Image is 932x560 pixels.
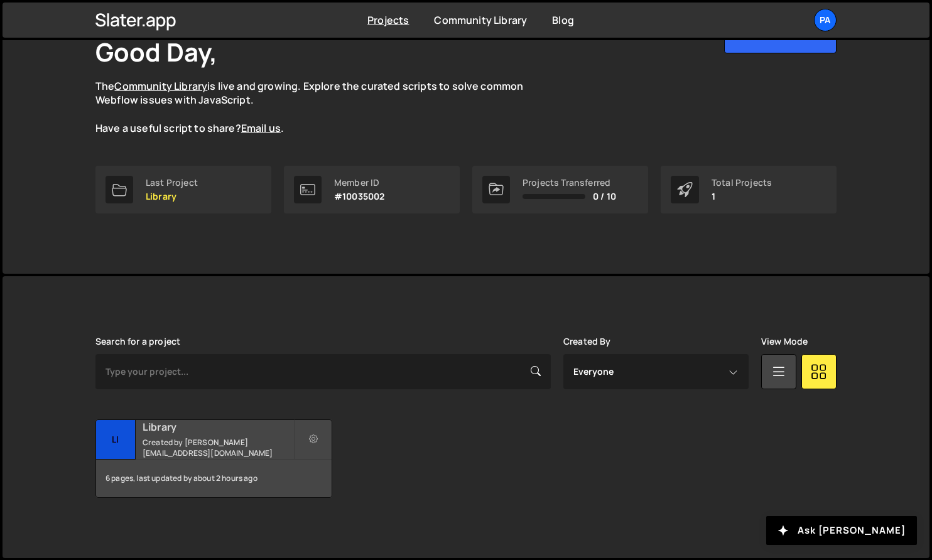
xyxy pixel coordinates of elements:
[241,121,281,135] a: Email us
[334,178,384,188] div: Member ID
[95,419,332,498] a: Li Library Created by [PERSON_NAME][EMAIL_ADDRESS][DOMAIN_NAME] 6 pages, last updated by about 2 ...
[143,437,294,458] small: Created by [PERSON_NAME][EMAIL_ADDRESS][DOMAIN_NAME]
[114,79,207,93] a: Community Library
[96,420,136,460] div: Li
[766,516,917,545] button: Ask [PERSON_NAME]
[593,191,616,202] span: 0 / 10
[552,13,574,27] a: Blog
[814,9,837,31] a: Pa
[95,79,548,136] p: The is live and growing. Explore the curated scripts to solve common Webflow issues with JavaScri...
[96,460,332,497] div: 6 pages, last updated by about 2 hours ago
[95,166,271,213] a: Last Project Library
[146,191,198,202] p: Library
[143,420,294,434] h2: Library
[761,337,808,347] label: View Mode
[523,178,616,188] div: Projects Transferred
[334,191,384,202] p: #10035002
[712,178,772,188] div: Total Projects
[563,337,611,347] label: Created By
[434,13,527,27] a: Community Library
[367,13,409,27] a: Projects
[95,337,180,347] label: Search for a project
[95,35,217,69] h1: Good Day,
[146,178,198,188] div: Last Project
[95,354,551,389] input: Type your project...
[712,191,772,202] p: 1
